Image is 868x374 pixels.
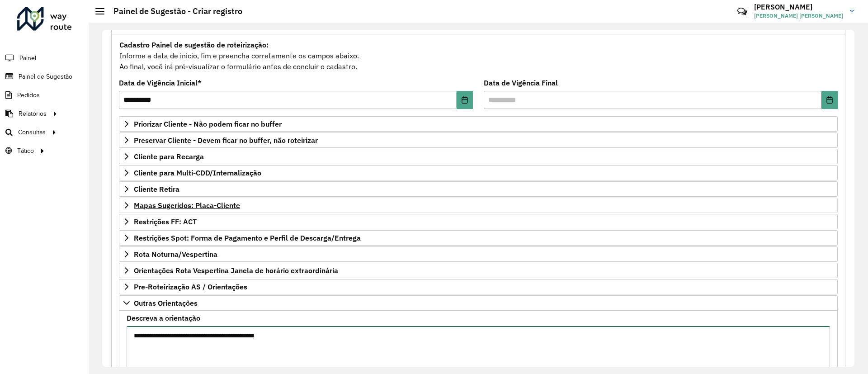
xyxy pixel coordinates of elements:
a: Restrições Spot: Forma de Pagamento e Perfil de Descarga/Entrega [119,230,838,246]
span: Painel [19,53,36,63]
a: Priorizar Cliente - Não podem ficar no buffer [119,116,838,132]
span: Priorizar Cliente - Não podem ficar no buffer [134,120,282,128]
span: Restrições Spot: Forma de Pagamento e Perfil de Descarga/Entrega [134,234,361,241]
span: Pedidos [17,90,40,100]
label: Descreva a orientação [127,312,200,323]
label: Data de Vigência Inicial [119,77,202,88]
span: Orientações Rota Vespertina Janela de horário extraordinária [134,267,338,274]
span: Relatórios [19,109,47,118]
a: Orientações Rota Vespertina Janela de horário extraordinária [119,263,838,278]
span: [PERSON_NAME] [PERSON_NAME] [754,12,843,20]
strong: Cadastro Painel de sugestão de roteirização: [119,40,269,49]
span: Mapas Sugeridos: Placa-Cliente [134,202,240,209]
button: Choose Date [821,91,838,109]
span: Tático [17,146,34,156]
span: Cliente para Recarga [134,153,204,160]
span: Rota Noturna/Vespertina [134,251,217,258]
a: Restrições FF: ACT [119,214,838,229]
a: Rota Noturna/Vespertina [119,246,838,262]
label: Data de Vigência Final [484,77,558,88]
a: Contato Rápido [732,2,752,21]
a: Outras Orientações [119,295,838,311]
span: Outras Orientações [134,299,198,307]
span: Pre-Roteirização AS / Orientações [134,283,247,290]
h2: Painel de Sugestão - Criar registro [104,6,242,16]
a: Cliente para Recarga [119,149,838,164]
span: Painel de Sugestão [19,72,72,81]
span: Restrições FF: ACT [134,218,197,225]
button: Choose Date [457,91,473,109]
a: Mapas Sugeridos: Placa-Cliente [119,198,838,213]
span: Preservar Cliente - Devem ficar no buffer, não roteirizar [134,137,318,144]
span: Consultas [18,128,46,137]
a: Cliente para Multi-CDD/Internalização [119,165,838,180]
h3: [PERSON_NAME] [754,3,843,11]
span: Cliente para Multi-CDD/Internalização [134,169,261,176]
span: Cliente Retira [134,185,179,193]
a: Preservar Cliente - Devem ficar no buffer, não roteirizar [119,133,838,148]
a: Cliente Retira [119,181,838,197]
div: Informe a data de inicio, fim e preencha corretamente os campos abaixo. Ao final, você irá pré-vi... [119,39,838,72]
a: Pre-Roteirização AS / Orientações [119,279,838,294]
